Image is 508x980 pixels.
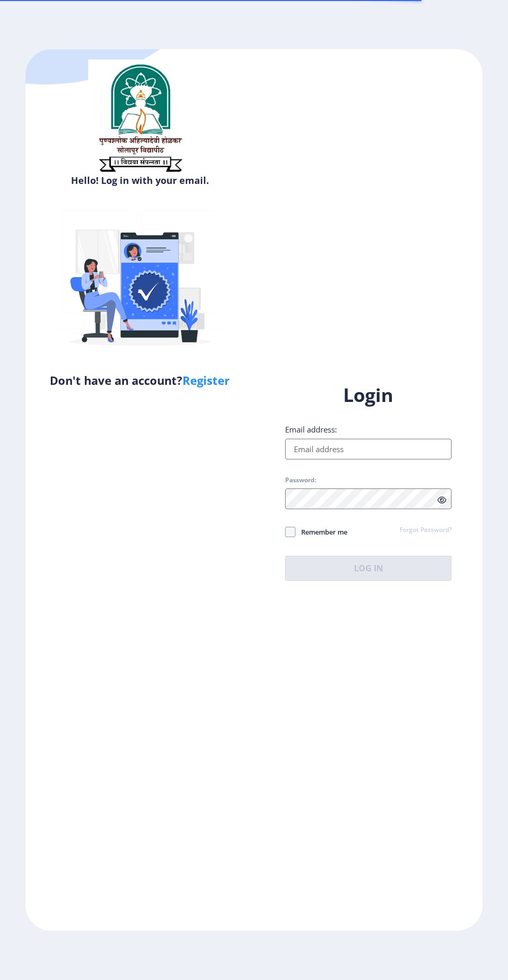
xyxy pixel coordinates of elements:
[33,372,246,388] h5: Don't have an account?
[182,372,230,388] a: Register
[295,526,347,538] span: Remember me
[33,174,246,186] h6: Hello! Log in with your email.
[88,60,192,177] img: sulogo.png
[49,191,231,372] img: Verified-rafiki.svg
[285,556,451,581] button: Log In
[285,439,451,459] input: Email address
[285,424,337,435] label: Email address:
[400,526,451,535] a: Forgot Password?
[285,476,316,484] label: Password:
[285,383,451,408] h1: Login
